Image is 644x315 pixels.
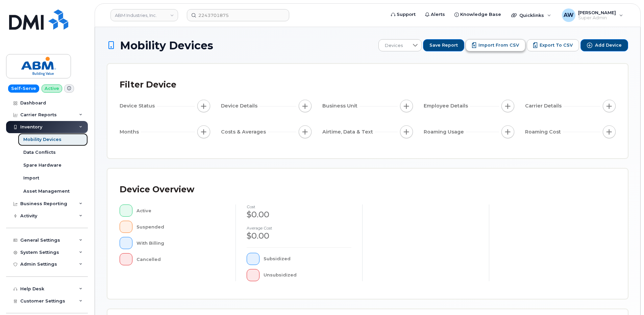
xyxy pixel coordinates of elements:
span: Save Report [429,42,458,48]
span: Device Details [221,102,259,110]
span: Roaming Cost [525,128,563,136]
span: Business Unit [322,102,360,110]
span: Export to CSV [540,42,573,48]
div: $0.00 [247,209,351,220]
div: Active [137,204,225,217]
button: Export to CSV [527,39,579,51]
span: Costs & Averages [221,128,268,136]
span: Carrier Details [525,102,564,110]
div: Cancelled [137,253,225,265]
div: Subsidized [264,253,352,265]
span: Mobility Devices [120,40,213,51]
div: $0.00 [247,230,351,242]
h4: cost [247,204,351,209]
button: Save Report [423,39,464,51]
span: Roaming Usage [424,128,466,136]
div: Suspended [137,221,225,233]
h4: Average cost [247,226,351,230]
div: Filter Device [120,76,176,94]
div: Device Overview [120,181,194,198]
span: Import from CSV [478,42,519,48]
span: Months [120,128,141,136]
span: Add Device [595,42,622,48]
button: Add Device [580,39,628,51]
span: Employee Details [424,102,470,110]
span: Airtime, Data & Text [322,128,375,136]
div: With Billing [137,237,225,249]
div: Unsubsidized [264,269,352,281]
button: Import from CSV [466,39,525,51]
span: Devices [379,40,409,52]
span: Device Status [120,102,157,110]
